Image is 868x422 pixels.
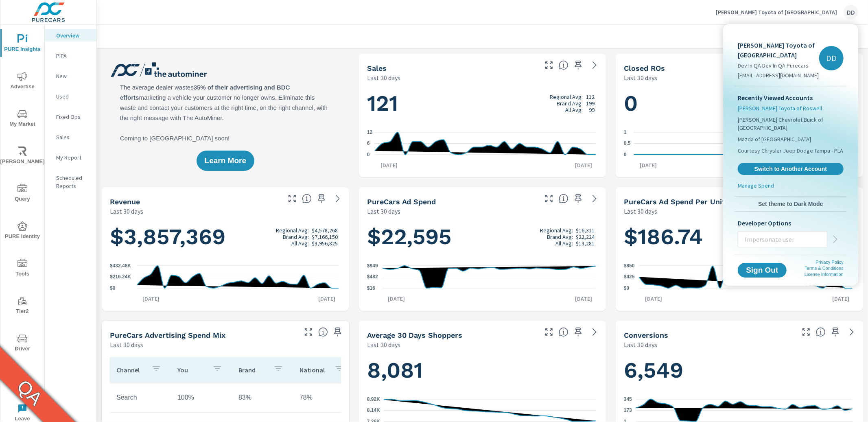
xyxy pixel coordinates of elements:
input: Impersonate user [738,229,827,250]
button: Set theme to Dark Mode [735,197,847,211]
a: Switch to Another Account [738,163,844,175]
a: Manage Spend [735,181,847,193]
p: Manage Spend [738,181,774,190]
span: [PERSON_NAME] Toyota of Roswell [738,104,822,112]
span: [PERSON_NAME] Chevrolet Buick of [GEOGRAPHIC_DATA] [738,116,844,132]
span: Switch to Another Account [742,165,839,173]
p: Dev In QA Dev In QA Purecars [738,61,819,70]
p: Recently Viewed Accounts [738,93,844,103]
p: [PERSON_NAME] Toyota of [GEOGRAPHIC_DATA] [738,40,819,60]
span: Sign Out [744,267,780,274]
div: DD [819,46,844,70]
a: Privacy Policy [816,260,844,265]
a: Terms & Conditions [805,266,844,271]
span: Courtesy Chrysler Jeep Dodge Tampa - PLA [738,146,843,155]
p: [EMAIL_ADDRESS][DOMAIN_NAME] [738,71,819,79]
a: License Information [805,272,844,277]
button: Sign Out [738,263,787,278]
span: Mazda of [GEOGRAPHIC_DATA] [738,135,811,143]
p: Developer Options [738,218,844,228]
span: Set theme to Dark Mode [738,200,844,208]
